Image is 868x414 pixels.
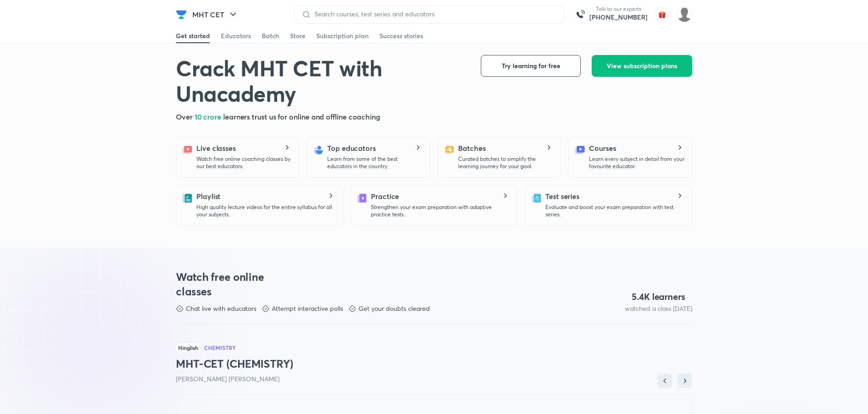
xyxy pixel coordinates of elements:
h3: MHT-CET (CHEMISTRY) [176,356,692,371]
p: Curated batches to simplify the learning journey for your goal. [458,155,554,170]
p: Learn from some of the best educators in the country. [327,155,423,170]
p: Strengthen your exam preparation with adaptive practice tests. [371,204,510,218]
div: Get started [176,31,210,40]
img: Company Logo [176,9,187,20]
img: Vivek Patil [677,7,692,22]
h5: Live classes [196,143,236,154]
p: [PERSON_NAME] [PERSON_NAME] [176,374,692,384]
h5: Test series [545,191,579,202]
h4: 5.4 K learners [632,291,685,303]
a: Success stories [379,29,423,43]
span: Try learning for free [502,61,560,70]
p: Learn every subject in detail from your favourite educator. [589,155,684,170]
h5: Courses [589,143,616,154]
a: Subscription plan [316,29,369,43]
p: Talk to our experts [589,5,648,13]
p: watched a class [DATE] [625,304,692,313]
button: View subscription plans [592,55,692,77]
a: Batch [262,29,279,43]
input: Search courses, test series and educators [311,10,556,18]
h3: Watch free online classes [176,269,281,299]
button: MHT CET [187,5,244,24]
p: Chat live with educators [186,304,256,313]
img: call-us [571,5,589,24]
div: Batch [262,31,279,40]
a: Get started [176,29,210,43]
span: learners trust us for online and offline coaching [223,112,380,121]
img: avatar [655,7,669,22]
h5: Playlist [196,191,220,202]
h5: Top educators [327,143,376,154]
span: Hinglish [176,343,200,353]
p: Evaluate and boost your exam preparation with test series. [545,204,684,218]
p: Get your doubts cleared [359,304,430,313]
a: Educators [221,29,251,43]
p: Chemistry [204,345,236,350]
div: Success stories [379,31,423,40]
div: Subscription plan [316,31,369,40]
p: Attempt interactive polls [272,304,343,313]
span: Over [176,112,195,121]
h1: Crack MHT CET with Unacademy [176,55,466,106]
span: 10 crore [195,112,223,121]
p: Watch free online coaching classes by our best educators. [196,155,292,170]
p: High quality lecture videos for the entire syllabus for all your subjects. [196,204,335,218]
div: Educators [221,31,251,40]
span: View subscription plans [607,61,677,70]
button: Try learning for free [481,55,581,77]
h5: Practice [371,191,399,202]
h5: Batches [458,143,485,154]
a: Store [290,29,305,43]
div: Store [290,31,305,40]
a: [PHONE_NUMBER] [589,13,648,22]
